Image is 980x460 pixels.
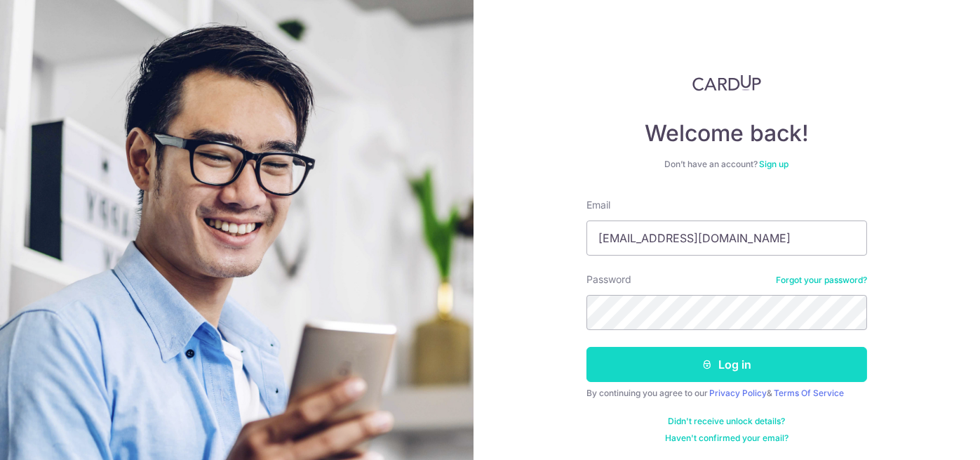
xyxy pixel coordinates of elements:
div: Don’t have an account? [586,159,867,170]
a: Forgot your password? [776,275,867,286]
a: Privacy Policy [709,388,767,398]
a: Didn't receive unlock details? [668,416,785,427]
label: Email [586,198,610,212]
a: Sign up [759,159,788,169]
img: CardUp Logo [692,74,761,91]
input: Enter your Email [586,221,867,256]
a: Haven't confirmed your email? [665,433,788,444]
a: Terms Of Service [774,388,844,398]
label: Password [586,272,631,287]
div: By continuing you agree to our & [586,388,867,399]
h4: Welcome back! [586,119,867,147]
button: Log in [586,347,867,382]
